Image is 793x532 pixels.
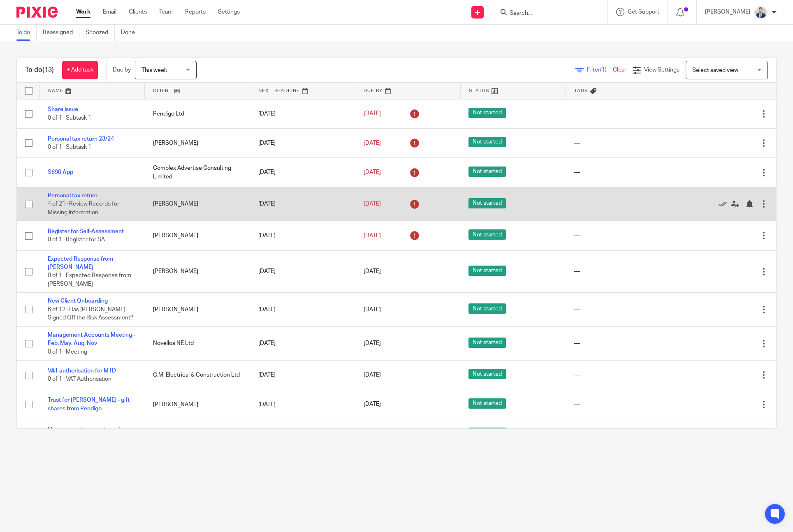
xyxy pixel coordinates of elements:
span: [DATE] [364,140,381,146]
td: [PERSON_NAME] [145,390,250,419]
span: Not started [468,229,506,240]
td: [DATE] [250,293,355,326]
td: [DATE] [250,361,355,390]
span: 4 of 21 · Review Records for Missing Information [48,201,119,215]
a: Snoozed [86,25,115,41]
span: 0 of 1 · Expected Response from [PERSON_NAME] [48,273,131,287]
td: [DATE] [250,128,355,157]
div: --- [574,400,663,409]
td: [DATE] [250,158,355,187]
a: Share issue [48,106,78,112]
a: VAT authorisation for MTD [48,368,116,374]
span: (1) [600,67,607,73]
div: --- [574,139,663,147]
span: Not started [468,398,506,409]
a: New Client Onboarding [48,298,108,304]
span: [DATE] [364,372,381,378]
span: 0 of 1 · Subtask 1 [48,115,91,121]
a: Management Accounts Meeting - Feb, May, Aug, Nov [48,332,135,346]
p: Due by [113,66,131,74]
div: --- [574,168,663,176]
span: Not started [468,369,506,379]
a: Personal tax return [48,193,97,199]
span: [DATE] [364,307,381,312]
span: Not started [468,137,506,147]
div: --- [574,110,663,118]
a: Expected Response from [PERSON_NAME] [48,256,113,270]
td: [PERSON_NAME] [145,128,250,157]
input: Search [509,10,583,17]
span: [DATE] [364,268,381,274]
a: Reassigned [43,25,79,41]
span: Get Support [628,9,659,15]
span: [DATE] [364,233,381,238]
a: + Add task [62,61,98,79]
td: [DATE] [250,326,355,360]
a: S690 App [48,169,73,175]
div: --- [574,267,663,275]
div: --- [574,305,663,314]
td: [DATE] [250,99,355,128]
td: [DATE] [250,221,355,250]
span: Tags [574,88,588,93]
a: Team [159,8,173,16]
span: Not started [468,338,506,348]
div: --- [574,231,663,240]
h1: To do [25,66,54,74]
span: Not started [468,108,506,118]
a: Trust for [PERSON_NAME] - gift shares from Pendigo [48,397,130,411]
a: Register for Self-Assessment [48,229,124,234]
span: [DATE] [364,111,381,117]
td: [DATE] [250,250,355,293]
span: [DATE] [364,201,381,207]
span: 6 of 12 · Has [PERSON_NAME] Signed Off the Risk Assessment? [48,307,133,321]
span: 0 of 1 · Meeting [48,349,87,355]
td: [PERSON_NAME] [145,187,250,221]
a: Management accounts review [48,427,127,433]
a: Clear [613,67,626,73]
span: Not started [468,428,506,438]
span: [DATE] [364,169,381,175]
span: 0 of 1 · Register for SA [48,237,105,243]
a: Email [103,8,116,16]
span: Not started [468,198,506,208]
td: C.M. Electrical & Construction Ltd [145,361,250,390]
a: To do [16,25,37,41]
span: 0 of 1 · VAT Authorisation [48,376,111,382]
span: This week [141,67,167,73]
td: Complex Advertise Consulting Limited [145,158,250,187]
img: Pixie [16,7,58,18]
div: --- [574,339,663,347]
span: Not started [468,167,506,177]
a: Clients [129,8,147,16]
p: [PERSON_NAME] [705,8,750,16]
a: Mark as done [719,200,731,208]
div: --- [574,200,663,208]
td: [DATE] [250,390,355,419]
div: --- [574,371,663,379]
a: Done [121,25,141,41]
a: Work [76,8,90,16]
td: Novellos NE Ltd [145,326,250,360]
td: [DATE] [250,419,355,448]
a: Personal tax return 23/24 [48,136,114,142]
span: 0 of 1 · Subtask 1 [48,144,91,150]
td: [PERSON_NAME] [145,221,250,250]
td: Pendigo Ltd [145,99,250,128]
a: Settings [218,8,240,16]
a: Reports [185,8,206,16]
span: (13) [42,67,54,73]
img: LinkedIn%20Profile.jpeg [754,6,767,19]
span: Not started [468,303,506,314]
span: View Settings [644,67,679,73]
span: Not started [468,266,506,276]
span: [DATE] [364,402,381,407]
td: [PERSON_NAME] [145,293,250,326]
span: Select saved view [692,67,738,73]
td: [MEDICAL_DATA] Leisure Ltd [145,419,250,448]
span: Filter [587,67,613,73]
td: [PERSON_NAME] [145,250,250,293]
td: [DATE] [250,187,355,221]
span: [DATE] [364,340,381,346]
